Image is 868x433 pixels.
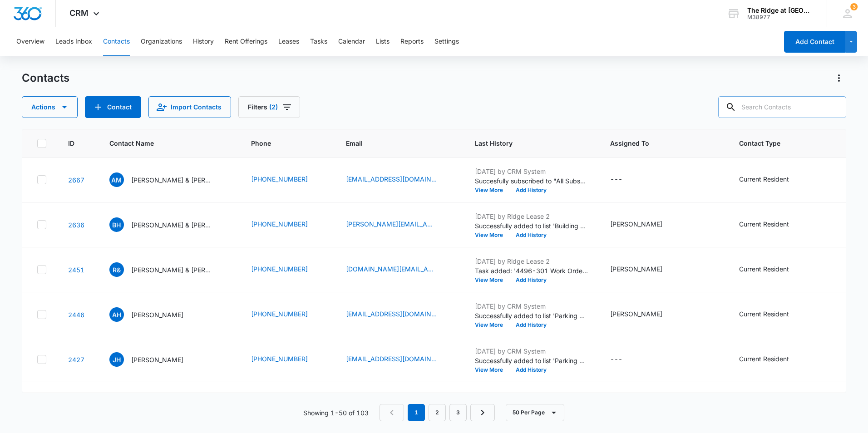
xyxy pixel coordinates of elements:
div: Phone - (863) 255-1349 - Select to Edit Field [251,264,324,275]
p: [PERSON_NAME] & [PERSON_NAME] [131,175,213,185]
div: Assigned To - - Select to Edit Field [610,354,639,365]
button: Tasks [310,27,327,56]
div: Current Resident [739,309,789,319]
a: Navigate to contact details page for Aldo Hernandez [68,311,84,319]
div: [PERSON_NAME] [610,219,662,229]
div: Contact Type - Current Resident - Select to Edit Field [739,264,805,275]
button: Add History [509,232,553,238]
button: Add Contact [85,96,141,118]
button: View More [475,322,509,328]
p: Succesfully subscribed to "All Subscribers". [475,176,588,186]
p: Successfully added to list 'Parking Permits'. [475,311,588,320]
h1: Contacts [22,71,69,85]
button: Add Contact [784,31,845,53]
div: Current Resident [739,264,789,274]
a: Navigate to contact details page for Richard & Nicole Ortega [68,266,84,274]
div: Assigned To - - Select to Edit Field [610,174,639,185]
button: Add History [509,322,553,328]
button: Organizations [141,27,182,56]
button: Actions [832,71,846,85]
a: [PHONE_NUMBER] [251,354,308,364]
span: Email [346,138,440,148]
a: [PHONE_NUMBER] [251,219,308,229]
span: AM [109,172,124,187]
div: Email - atlijorund556@gmail.com - Select to Edit Field [346,174,453,185]
button: Calendar [338,27,365,56]
button: Add History [509,187,553,193]
button: Leads Inbox [55,27,92,56]
div: notifications count [850,3,858,10]
button: History [193,27,214,56]
div: Contact Type - Current Resident - Select to Edit Field [739,354,805,365]
div: Contact Type - Current Resident - Select to Edit Field [739,219,805,230]
a: [PHONE_NUMBER] [251,174,308,184]
div: Phone - (512) 937-0598 - Select to Edit Field [251,174,324,185]
p: [DATE] by CRM System [475,346,588,356]
div: Assigned To - Ernie Martinez - Select to Edit Field [610,264,679,275]
a: [PHONE_NUMBER] [251,309,308,319]
div: Current Resident [739,219,789,229]
span: JH [109,352,124,367]
a: Next Page [470,404,495,421]
p: [PERSON_NAME] & [PERSON_NAME] [131,265,213,275]
button: 50 Per Page [506,404,564,421]
div: --- [610,354,622,365]
button: Actions [22,96,78,118]
span: AH [109,307,124,322]
div: Contact Name - Jamie Hathaway - Select to Edit Field [109,352,200,367]
div: [PERSON_NAME] [610,309,662,319]
p: [PERSON_NAME] & [PERSON_NAME] [131,220,213,230]
a: [PERSON_NAME][EMAIL_ADDRESS][DOMAIN_NAME] [346,219,437,229]
button: Contacts [103,27,130,56]
div: account id [747,14,814,20]
a: [EMAIL_ADDRESS][DOMAIN_NAME] [346,309,437,319]
div: Phone - (970) 347-0521 - Select to Edit Field [251,309,324,320]
button: View More [475,187,509,193]
div: Assigned To - Davian Urrutia - Select to Edit Field [610,219,679,230]
p: Showing 1-50 of 103 [303,408,369,418]
button: Rent Offerings [225,27,267,56]
p: [DATE] by CRM System [475,301,588,311]
div: --- [610,174,622,185]
div: Current Resident [739,354,789,364]
div: Email - ortega410.ro@gmail.com - Select to Edit Field [346,264,453,275]
a: Navigate to contact details page for Jamie Hathaway [68,356,84,364]
div: Contact Type - Current Resident - Select to Edit Field [739,174,805,185]
span: BH [109,217,124,232]
div: Email - brandy.hammer@outlook.com - Select to Edit Field [346,219,453,230]
button: View More [475,277,509,283]
div: account name [747,7,814,14]
input: Search Contacts [718,96,846,118]
span: Contact Name [109,138,216,148]
p: [DATE] by Ridge Lease 2 [475,256,588,266]
div: Contact Name - Richard & Nicole Ortega - Select to Edit Field [109,262,229,277]
p: Task added: '4496-301 Work Order Kitchen sink faucet' [475,266,588,276]
button: Filters [238,96,300,118]
button: Import Contacts [148,96,231,118]
p: [DATE] by CRM System [475,167,588,176]
button: View More [475,367,509,373]
span: ID [68,138,74,148]
div: Phone - (719) 367-3239 - Select to Edit Field [251,219,324,230]
button: Leases [278,27,299,56]
div: Email - aldo3360@gmail.com - Select to Edit Field [346,309,453,320]
em: 1 [408,404,425,421]
button: View More [475,232,509,238]
a: Page 2 [429,404,446,421]
a: Page 3 [449,404,467,421]
div: Phone - (970) 556-4084 - Select to Edit Field [251,354,324,365]
span: CRM [69,8,89,18]
span: Contact Type [739,138,811,148]
button: Settings [434,27,459,56]
p: [PERSON_NAME] [131,355,183,364]
p: Successfully added to list 'Building 4454 '. [475,221,588,231]
div: Current Resident [739,174,789,184]
span: R& [109,262,124,277]
div: [PERSON_NAME] [610,264,662,274]
button: Add History [509,277,553,283]
span: Phone [251,138,311,148]
p: Successfully added to list 'Parking Permits'. [475,356,588,365]
div: Assigned To - Davian Urrutia - Select to Edit Field [610,309,679,320]
span: Assigned To [610,138,704,148]
div: Contact Name - Aldo Hernandez - Select to Edit Field [109,307,200,322]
